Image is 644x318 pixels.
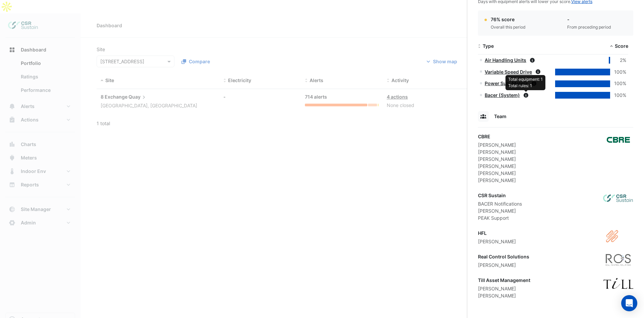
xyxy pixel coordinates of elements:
[478,177,516,184] div: [PERSON_NAME]
[491,16,526,23] div: 76% score
[478,238,516,245] div: [PERSON_NAME]
[610,80,626,87] div: 100%
[494,113,506,119] span: Team
[603,253,633,267] img: Real Control Solutions
[615,43,628,49] span: Score
[478,163,516,170] div: [PERSON_NAME]
[485,57,526,63] a: Air Handling Units
[478,214,522,221] div: PEAK Support
[478,133,516,140] div: CBRE
[610,92,626,99] div: 100%
[478,261,529,269] div: [PERSON_NAME]
[567,24,611,30] div: From preceding period
[483,43,494,49] span: Type
[478,277,530,284] div: Till Asset Management
[478,155,516,163] div: [PERSON_NAME]
[485,69,532,75] a: Variable Speed Drive
[485,80,528,86] a: Power Sub-Meters
[478,200,522,207] div: BACER Notifications
[610,68,626,76] div: 100%
[485,92,520,98] a: Bacer (System)
[478,285,530,292] div: [PERSON_NAME]
[508,83,532,89] div: Total rules: 1
[478,292,530,299] div: [PERSON_NAME]
[508,76,543,82] div: Total equipment: 1
[478,253,529,260] div: Real Control Solutions
[478,207,522,214] div: [PERSON_NAME]
[621,295,637,311] div: Open Intercom Messenger
[478,229,516,237] div: HFL
[603,192,633,205] img: CSR Sustain
[567,16,611,23] div: -
[603,229,633,243] img: HFL
[610,57,626,64] div: 2%
[478,192,522,199] div: CSR Sustain
[478,170,516,177] div: [PERSON_NAME]
[491,24,526,30] div: Overall this period
[478,141,516,148] div: [PERSON_NAME]
[603,133,633,146] img: CBRE
[603,277,633,290] img: Till Asset Management
[478,148,516,155] div: [PERSON_NAME]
